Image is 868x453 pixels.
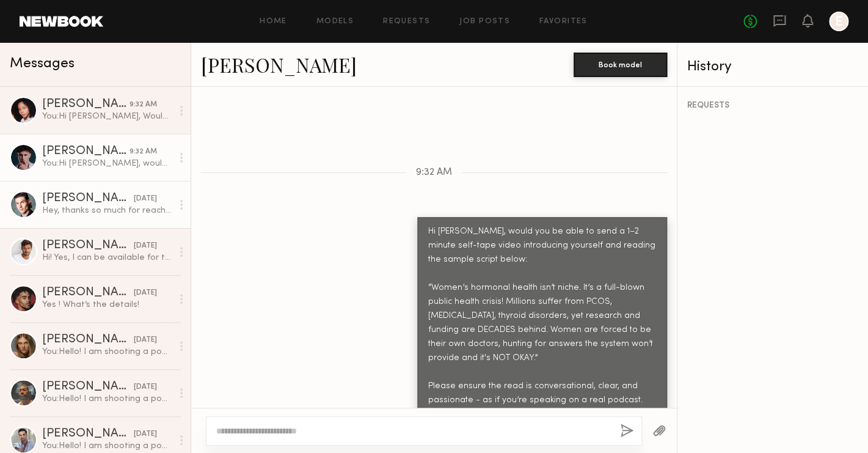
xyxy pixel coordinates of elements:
[42,299,172,311] div: Yes ! What’s the details!
[42,158,172,169] div: You: Hi [PERSON_NAME], would you be able to send a 1–2 minute self-tape video introducing yoursel...
[687,60,858,74] div: History
[134,287,157,299] div: [DATE]
[134,381,157,393] div: [DATE]
[42,205,172,216] div: Hey, thanks so much for reaching out on this. So appreciate you taking the time to give me a look...
[459,18,510,26] a: Job Posts
[574,59,667,69] a: Book model
[42,111,172,122] div: You: Hi [PERSON_NAME], Would you be able to send a quick self-tape introducing yourself and readi...
[829,12,848,31] a: E
[42,252,172,263] div: Hi! Yes, I can be available for the shoot I have a place to stay in [GEOGRAPHIC_DATA]. I’m based ...
[416,168,452,178] span: 9:32 AM
[687,101,858,110] div: REQUESTS
[134,334,157,346] div: [DATE]
[42,98,129,111] div: [PERSON_NAME]
[316,18,354,26] a: Models
[574,53,667,77] button: Book model
[42,381,134,393] div: [PERSON_NAME]
[42,193,134,205] div: [PERSON_NAME]
[42,334,134,346] div: [PERSON_NAME]
[539,18,588,26] a: Favorites
[428,225,656,435] div: Hi [PERSON_NAME], would you be able to send a 1–2 minute self-tape video introducing yourself and...
[129,146,157,158] div: 9:32 AM
[129,99,157,111] div: 9:32 AM
[42,346,172,358] div: You: Hello! I am shooting a podcast based on Women's Hormonal Health [DATE][DATE] in [GEOGRAPHIC_...
[42,240,134,252] div: [PERSON_NAME]
[42,287,134,299] div: [PERSON_NAME]
[42,440,172,452] div: You: Hello! I am shooting a podcast based on Women's Hormonal Health [DATE][DATE] in [GEOGRAPHIC_...
[42,145,129,158] div: [PERSON_NAME]
[42,393,172,405] div: You: Hello! I am shooting a podcast based on Women's Hormonal Health [DATE][DATE] in [GEOGRAPHIC_...
[134,240,157,252] div: [DATE]
[134,429,157,440] div: [DATE]
[42,428,134,440] div: [PERSON_NAME]
[201,51,357,78] a: [PERSON_NAME]
[383,18,430,26] a: Requests
[260,18,287,26] a: Home
[10,57,75,71] span: Messages
[134,193,157,205] div: [DATE]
